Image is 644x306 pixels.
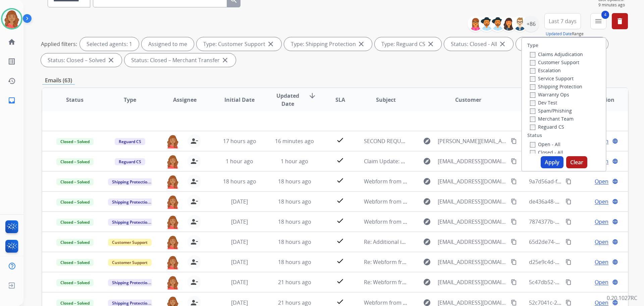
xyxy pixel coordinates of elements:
span: Open [595,177,608,185]
mat-icon: language [612,178,618,184]
mat-icon: language [612,158,618,164]
span: 9 minutes ago [598,2,628,8]
mat-icon: explore [423,238,431,246]
mat-icon: content_copy [566,178,572,184]
span: Open [595,278,608,286]
span: [EMAIL_ADDRESS][DOMAIN_NAME] [438,238,507,246]
span: Status [66,96,84,104]
span: 5c47db52-8651-4fbd-b488-c68888cdd82e [529,278,632,286]
input: Merchant Team [530,117,535,122]
mat-icon: content_copy [511,279,517,285]
span: Closed – Solved [56,178,94,185]
mat-icon: close [107,56,115,64]
mat-icon: check [336,176,344,184]
mat-icon: check [336,277,344,285]
input: Dev Test [530,100,535,106]
span: 1 hour ago [281,158,308,165]
mat-icon: content_copy [511,259,517,265]
span: 18 hours ago [278,258,311,266]
span: Updated Date [273,92,303,108]
span: [DATE] [231,258,248,266]
mat-icon: content_copy [511,239,517,245]
mat-icon: check [336,237,344,245]
mat-icon: person_remove [190,238,198,246]
span: 18 hours ago [278,198,311,205]
mat-icon: inbox [8,96,16,104]
span: Closed – Solved [56,199,94,206]
mat-icon: person_remove [190,198,198,206]
span: d25e9c4d-13a6-45e1-80a5-6fb956faed9a [529,258,631,266]
span: Shipping Protection [108,199,154,206]
input: Shipping Protection [530,84,535,90]
button: Last 7 days [544,13,581,29]
label: Reguard CS [530,124,564,130]
span: Closed – Solved [56,219,94,226]
label: Open - All [530,141,560,147]
mat-icon: check [336,156,344,164]
span: 1 hour ago [226,158,253,165]
mat-icon: check [336,298,344,306]
span: 65d2de74-d149-4736-9a96-a576ae5cf097 [529,238,632,246]
mat-icon: content_copy [566,239,572,245]
mat-icon: person_remove [190,177,198,185]
span: [EMAIL_ADDRESS][DOMAIN_NAME] [438,157,507,165]
span: Customer [455,96,481,104]
label: Warranty Ops [530,91,569,98]
mat-icon: explore [423,258,431,266]
mat-icon: person_remove [190,218,198,226]
button: Apply [541,156,563,168]
mat-icon: person_remove [190,137,198,145]
span: [PERSON_NAME][EMAIL_ADDRESS][PERSON_NAME][DOMAIN_NAME] [438,137,507,145]
p: Applied filters: [41,40,77,48]
span: [EMAIL_ADDRESS][DOMAIN_NAME] [438,198,507,206]
span: Last 7 days [549,20,577,23]
mat-icon: content_copy [566,259,572,265]
span: Re: Webform from [EMAIL_ADDRESS][DOMAIN_NAME] on [DATE] [364,278,525,286]
input: Customer Support [530,60,535,65]
label: Shipping Protection [530,83,582,90]
input: Service Support [530,76,535,82]
img: agent-avatar [166,195,179,209]
span: Closed – Solved [56,138,94,145]
span: Closed – Solved [56,158,94,165]
input: Warranty Ops [530,92,535,98]
span: Shipping Protection [108,219,154,226]
mat-icon: content_copy [566,279,572,285]
img: agent-avatar [166,155,179,169]
label: Customer Support [530,59,579,65]
input: Closed - All [530,150,535,156]
label: Spam/Phishing [530,107,572,114]
p: Emails (63) [42,76,75,85]
input: Escalation [530,68,535,74]
span: Shipping Protection [108,279,154,286]
img: agent-avatar [166,215,179,229]
img: agent-avatar [166,275,179,290]
mat-icon: person_remove [190,278,198,286]
mat-icon: explore [423,218,431,226]
span: Webform from [EMAIL_ADDRESS][DOMAIN_NAME] on [DATE] [364,198,516,205]
span: 18 hours ago [278,178,311,185]
span: Closed – Solved [56,279,94,286]
mat-icon: check [336,136,344,144]
input: Spam/Phishing [530,108,535,114]
div: Type: Shipping Protection [284,37,372,51]
mat-icon: delete [616,17,624,25]
span: [EMAIL_ADDRESS][DOMAIN_NAME] [438,278,507,286]
span: [DATE] [231,218,248,225]
span: 9a7d56ad-fd85-43fa-9072-5b0eb1d66f1b [529,178,631,185]
span: [DATE] [231,278,248,286]
img: agent-avatar [166,235,179,249]
label: Dev Test [530,99,557,106]
span: 17 hours ago [223,137,256,145]
mat-icon: language [612,219,618,225]
div: Assigned to me [142,37,194,51]
label: Type [527,42,538,49]
mat-icon: content_copy [511,138,517,144]
mat-icon: home [8,38,16,46]
mat-icon: language [612,300,618,306]
label: Status [527,132,542,139]
span: 18 hours ago [223,178,256,185]
mat-icon: content_copy [511,158,517,164]
label: Service Support [530,75,574,82]
mat-icon: explore [423,177,431,185]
